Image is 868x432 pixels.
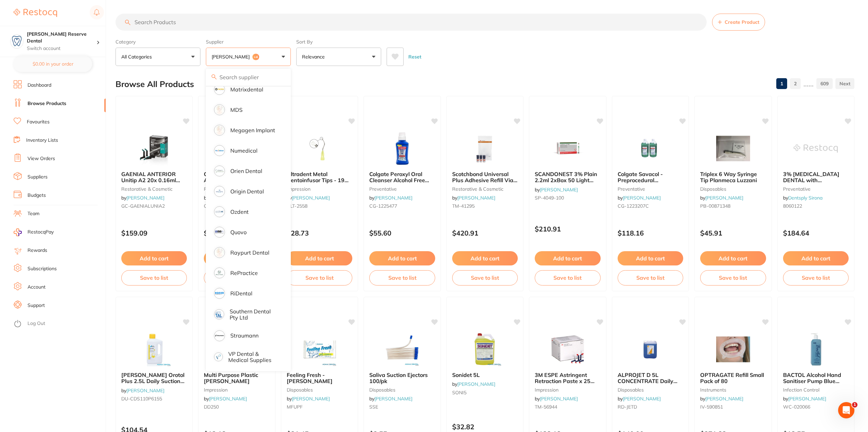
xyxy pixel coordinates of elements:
span: WC-020066 [783,404,810,410]
p: Switch account [27,45,96,52]
img: Straumann [215,331,224,340]
a: [PERSON_NAME] [457,381,495,387]
a: Favourites [27,119,50,125]
a: [PERSON_NAME] [540,396,578,402]
span: TM-56944 [535,404,557,410]
b: 3M ESPE Astringent Retraction Paste x 25 Capsules [535,372,600,384]
span: SCANDONEST 3% Plain 2.2ml 2xBox 50 Light Green label [535,171,597,190]
img: Southern Dental Pty Ltd [215,310,223,318]
span: by [369,396,412,402]
a: Restocq Logo [14,5,57,21]
small: infection control [783,387,849,393]
img: 3% Citanest DENTAL with Octapressin [794,132,838,166]
p: $118.16 [618,229,683,237]
img: Saliva Suction Ejectors 100/pk [380,332,424,366]
img: Origin Dental [215,187,224,196]
a: [PERSON_NAME] [126,387,164,394]
b: Sonidet 5L [452,372,518,378]
button: Save to list [452,270,518,285]
p: $159.09 [121,229,187,237]
a: Budgets [28,192,46,199]
span: by [452,381,495,387]
p: Origin Dental [230,188,264,194]
b: Durr Orotol Plus 2.5L Daily Suction Cleaning [121,372,187,384]
small: preventative [783,186,849,192]
img: Megagen Implant [215,126,224,135]
small: impression [287,186,352,192]
small: impression [535,387,600,393]
img: RePractice [215,269,224,277]
p: $210.91 [535,225,600,233]
span: Triplex 6 Way Syringe Tip Planmeca Luzzani [700,171,757,184]
span: by [121,195,164,201]
p: $28.73 [287,229,352,237]
p: Numedical [230,148,258,154]
span: by [783,396,826,402]
span: DU-CDS110P6155 [121,396,162,402]
b: Multi Purpose Plastic Dappen [204,372,269,384]
button: Save to list [287,270,352,285]
p: RiDental [230,290,252,296]
span: ULT-2558 [287,203,307,209]
p: Ozdent [230,209,249,215]
button: All Categories [116,48,200,66]
b: Saliva Suction Ejectors 100/pk [369,372,435,384]
img: Raypurt Dental [215,248,224,257]
button: Relevance [296,48,381,66]
p: $420.91 [452,229,518,237]
img: Sonidet 5L [463,332,507,366]
button: Add to cart [369,251,435,265]
h2: Browse All Products [116,80,194,89]
img: VP Dental & Medical Supplies [215,353,222,360]
p: All Categories [121,53,155,60]
p: Megagen Implant [230,127,275,133]
a: Log Out [28,320,45,327]
span: 3M ESPE Astringent Retraction Paste x 25 Capsules [535,371,595,391]
button: Add to cart [700,251,766,265]
button: Save to list [535,270,600,285]
img: Feeling Fresh - Adam Wet [298,332,342,366]
button: Add to cart [287,251,352,265]
small: impression [204,387,269,393]
p: Southern Dental Pty Ltd [230,308,279,321]
span: IV-590851 [700,404,723,410]
span: ALPROJET D 5L CONCENTRATE Daily Evacuator Cleaner Bottle [618,371,682,391]
button: Save to list [204,270,269,285]
button: Add to cart [121,251,187,265]
span: CG-1223207C [618,203,649,209]
span: Feeling Fresh - [PERSON_NAME] [287,371,333,384]
small: restorative & cosmetic [121,186,187,192]
span: RD-JETD [618,404,637,410]
button: Add to cart [618,251,683,265]
p: ...... [803,80,814,88]
button: Log Out [14,318,104,329]
span: by [535,187,578,193]
a: Suppliers [28,174,48,180]
img: Ozdent [215,207,224,216]
small: preventative [204,186,269,192]
small: disposables [369,387,435,393]
img: RiDental [215,289,224,298]
span: by [618,195,661,201]
img: MDS [215,105,224,114]
a: Inventory Lists [26,137,58,144]
span: CG-1225477 [369,203,397,209]
p: Matrixdental [230,86,263,92]
p: RePractice [230,270,258,276]
b: BACTOL Alcohol Hand Sanitiser Pump Blue 500ml [783,372,849,384]
b: Feeling Fresh - Adam Wet [287,372,352,384]
span: +4 [252,54,259,61]
span: SP-4049-100 [535,195,564,201]
img: Restocq Logo [14,9,57,17]
img: Colgate Peroxyl Oral Cleanser Alcohol Free Mint 236ml x 6 [380,132,424,166]
span: Sonidet 5L [452,371,480,378]
img: GAENIAL ANTERIOR Unitip A2 20x 0.16ml (0.28g) [132,132,176,166]
span: GC-GAENIALUNIA2 [121,203,165,209]
b: GAENIAL ANTERIOR Unitip A2 20x 0.16ml (0.28g) [121,171,187,184]
img: Scotchbond Universal Plus Adhesive Refill Vial 3 x 5ml [463,132,507,166]
a: Team [28,210,39,217]
span: by [535,396,578,402]
img: Quovo [215,228,224,237]
a: Dentsply Sirona [788,195,822,201]
a: [PERSON_NAME] [705,396,743,402]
